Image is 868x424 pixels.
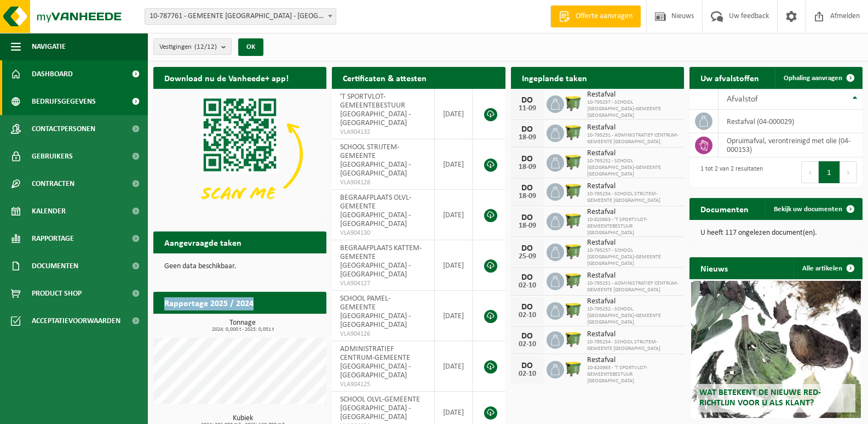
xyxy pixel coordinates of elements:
[153,89,326,219] img: Download de VHEPlus App
[564,330,583,348] img: WB-1100-HPE-GN-50
[564,152,583,171] img: WB-1100-HPE-GN-50
[765,198,861,220] a: Bekijk uw documenten
[587,132,679,145] span: 10-795251 - ADMINISTRATIEF CENTRUM-GEMEENTE [GEOGRAPHIC_DATA]
[435,190,473,240] td: [DATE]
[516,125,538,134] div: DO
[153,292,265,313] h2: Rapportage 2025 / 2024
[689,198,760,219] h2: Documenten
[340,244,422,279] span: BEGRAAFPLAATS KATTEM-GEMEENTE [GEOGRAPHIC_DATA] - [GEOGRAPHIC_DATA]
[340,295,411,329] span: SCHOOL PAMEL-GEMEENTE [GEOGRAPHIC_DATA] - [GEOGRAPHIC_DATA]
[564,94,583,112] img: WB-1100-HPE-GN-50
[700,229,852,237] p: U heeft 117 ongelezen document(en).
[340,194,411,228] span: BEGRAAFPLAATS OLVL-GEMEENTE [GEOGRAPHIC_DATA] - [GEOGRAPHIC_DATA]
[340,395,420,421] span: SCHOOL OLVL-GEMEENTE [GEOGRAPHIC_DATA] - [GEOGRAPHIC_DATA]
[516,332,538,341] div: DO
[238,38,263,56] button: OK
[691,281,861,418] a: Wat betekent de nieuwe RED-richtlijn voor u als klant?
[516,96,538,105] div: DO
[435,341,473,392] td: [DATE]
[340,128,426,137] span: VLA904132
[32,115,95,143] span: Contactpersonen
[564,182,583,200] img: WB-1100-HPE-GN-50
[159,319,326,332] h3: Tonnage
[587,239,679,247] span: Restafval
[689,67,770,88] h2: Uw afvalstoffen
[153,67,300,88] h2: Download nu de Vanheede+ app!
[516,155,538,163] div: DO
[587,123,679,132] span: Restafval
[587,356,679,365] span: Restafval
[516,134,538,142] div: 18-09
[32,307,120,335] span: Acceptatievoorwaarden
[774,206,842,213] span: Bekijk uw documenten
[516,312,538,319] div: 02-10
[245,313,325,335] a: Bekijk rapportage
[516,253,538,261] div: 25-09
[775,67,861,89] a: Ophaling aanvragen
[153,231,252,253] h2: Aangevraagde taken
[516,244,538,253] div: DO
[587,191,679,204] span: 10-795254 - SCHOOL STRIJTEM-GEMEENTE [GEOGRAPHIC_DATA]
[801,161,819,183] button: Previous
[587,306,679,326] span: 10-795252 - SCHOOL [GEOGRAPHIC_DATA]-GEMEENTE [GEOGRAPHIC_DATA]
[587,208,679,217] span: Restafval
[587,339,679,352] span: 10-795254 - SCHOOL STRIJTEM-GEMEENTE [GEOGRAPHIC_DATA]
[564,359,583,378] img: WB-1100-HPE-GN-50
[718,110,863,133] td: restafval (04-000029)
[718,133,863,157] td: opruimafval, verontreinigd met olie (04-000153)
[516,303,538,312] div: DO
[564,271,583,290] img: WB-1100-HPE-GN-50
[159,327,326,332] span: 2024: 0,000 t - 2025: 0,051 t
[587,149,679,158] span: Restafval
[32,225,74,252] span: Rapportage
[340,229,426,238] span: VLA904130
[435,139,473,190] td: [DATE]
[573,11,635,22] span: Offerte aanvragen
[145,9,336,24] span: 10-787761 - GEMEENTE ROOSDAAL - ROOSDAAL
[516,105,538,112] div: 11-09
[587,182,679,191] span: Restafval
[164,263,315,270] p: Geen data beschikbaar.
[699,388,821,408] span: Wat betekent de nieuwe RED-richtlijn voor u als klant?
[587,280,679,293] span: 10-795251 - ADMINISTRATIEF CENTRUM-GEMEENTE [GEOGRAPHIC_DATA]
[435,291,473,341] td: [DATE]
[145,8,336,25] span: 10-787761 - GEMEENTE ROOSDAAL - ROOSDAAL
[587,272,679,280] span: Restafval
[32,170,74,197] span: Contracten
[32,88,96,115] span: Bedrijfsgegevens
[516,193,538,200] div: 18-09
[159,39,217,55] span: Vestigingen
[340,279,426,288] span: VLA904127
[784,75,842,82] span: Ophaling aanvragen
[340,93,411,127] span: 'T SPORTVLOT-GEMEENTEBESTUUR [GEOGRAPHIC_DATA] - [GEOGRAPHIC_DATA]
[794,257,861,279] a: Alle artikelen
[194,43,217,50] count: (12/12)
[564,301,583,319] img: WB-1100-HPE-GN-50
[587,158,679,178] span: 10-795252 - SCHOOL [GEOGRAPHIC_DATA]-GEMEENTE [GEOGRAPHIC_DATA]
[587,247,679,267] span: 10-795257 - SCHOOL [GEOGRAPHIC_DATA]-GEMEENTE [GEOGRAPHIC_DATA]
[516,361,538,370] div: DO
[587,297,679,306] span: Restafval
[587,91,679,99] span: Restafval
[564,242,583,261] img: WB-1100-HPE-GN-50
[340,345,411,380] span: ADMINISTRATIEF CENTRUM-GEMEENTE [GEOGRAPHIC_DATA] - [GEOGRAPHIC_DATA]
[516,273,538,282] div: DO
[32,197,66,225] span: Kalender
[516,370,538,378] div: 02-10
[587,99,679,119] span: 10-795257 - SCHOOL [GEOGRAPHIC_DATA]-GEMEENTE [GEOGRAPHIC_DATA]
[587,330,679,339] span: Restafval
[689,257,739,279] h2: Nieuws
[32,143,73,170] span: Gebruikers
[153,38,232,55] button: Vestigingen(12/12)
[511,67,598,88] h2: Ingeplande taken
[340,178,426,187] span: VLA904128
[695,160,763,184] div: 1 tot 2 van 2 resultaten
[564,123,583,142] img: WB-1100-HPE-GN-50
[516,282,538,290] div: 02-10
[32,280,82,307] span: Product Shop
[340,330,426,338] span: VLA904126
[516,341,538,348] div: 02-10
[516,163,538,171] div: 18-09
[516,222,538,230] div: 18-09
[435,89,473,139] td: [DATE]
